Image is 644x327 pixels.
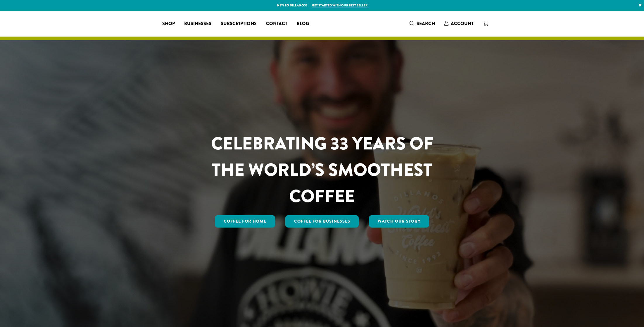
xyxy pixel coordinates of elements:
span: Contact [266,20,287,27]
span: Search [417,20,435,27]
h1: CELEBRATING 33 YEARS OF THE WORLD’S SMOOTHEST COFFEE [194,130,450,209]
span: Businesses [184,20,211,27]
a: Watch Our Story [369,215,429,228]
span: Blog [297,20,309,27]
span: Account [451,20,474,27]
a: Coffee For Businesses [285,215,359,228]
span: Subscriptions [221,20,257,27]
span: Shop [162,20,175,27]
a: Shop [158,19,179,28]
a: Search [405,19,440,28]
a: Get started with our best seller [312,3,367,8]
a: Coffee for Home [215,215,275,228]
